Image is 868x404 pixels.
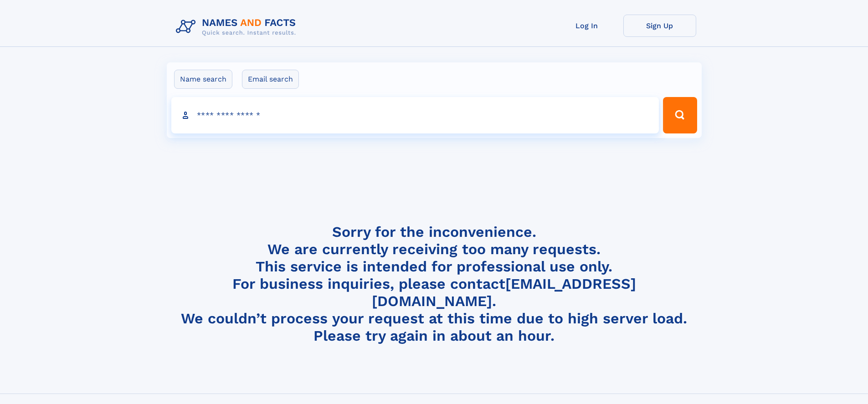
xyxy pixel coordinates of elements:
[663,97,697,133] button: Search Button
[174,70,232,89] label: Name search
[172,15,303,39] img: Logo Names and Facts
[172,223,696,345] h4: Sorry for the inconvenience. We are currently receiving too many requests. This service is intend...
[242,70,299,89] label: Email search
[550,15,623,37] a: Log In
[372,275,636,310] a: [EMAIL_ADDRESS][DOMAIN_NAME]
[171,97,659,133] input: search input
[623,15,696,37] a: Sign Up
